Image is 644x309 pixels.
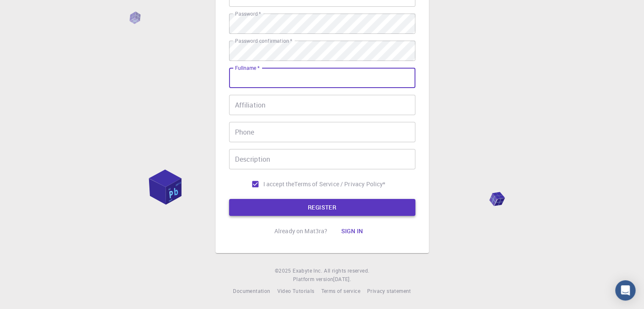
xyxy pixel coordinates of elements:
[235,64,260,72] label: Fullname
[321,287,360,294] span: Terms of service
[321,287,360,295] a: Terms of service
[334,223,370,240] button: Sign in
[233,287,270,295] a: Documentation
[274,227,328,235] p: Already on Mat3ra?
[277,287,314,294] span: Video Tutorials
[293,267,322,275] a: Exabyte Inc.
[293,275,333,284] span: Platform version
[235,37,292,44] label: Password confirmation
[367,287,411,295] a: Privacy statement
[294,180,385,188] a: Terms of Service / Privacy Policy*
[229,199,415,216] button: REGISTER
[294,180,385,188] p: Terms of Service / Privacy Policy *
[367,287,411,294] span: Privacy statement
[277,287,314,295] a: Video Tutorials
[333,276,351,282] span: [DATE] .
[333,275,351,284] a: [DATE].
[275,267,293,275] span: © 2025
[324,267,369,275] span: All rights reserved.
[293,267,322,274] span: Exabyte Inc.
[615,280,636,301] div: Open Intercom Messenger
[233,287,270,294] span: Documentation
[235,10,261,17] label: Password
[263,180,295,188] span: I accept the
